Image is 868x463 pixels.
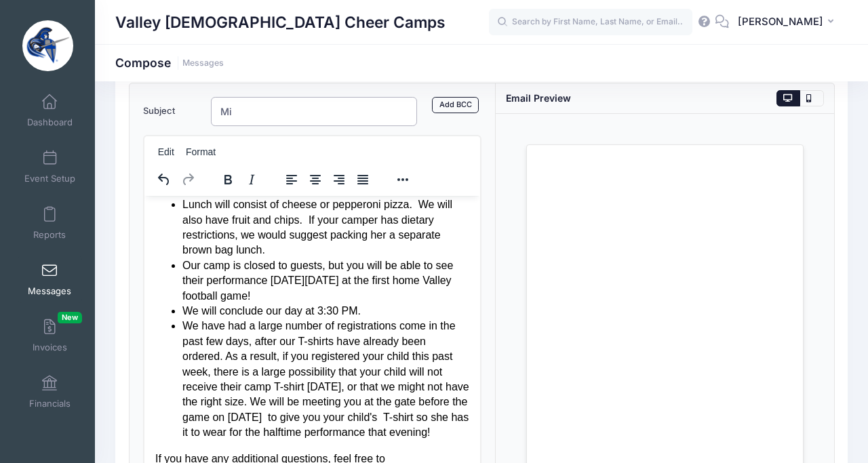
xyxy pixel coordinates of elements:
p: If you have any additional questions, feel free to email . Thank you so much for supporting our p... [11,256,325,301]
a: Messages [18,256,82,303]
span: Financials [29,398,71,409]
span: Messages [28,285,71,297]
span: Reports [33,229,66,241]
button: Reveal or hide additional toolbar items [391,170,414,189]
a: Messages [182,58,224,68]
a: Financials [18,368,82,416]
span: Dashboard [27,117,73,128]
div: formatting [208,166,272,193]
input: Subject [211,97,417,126]
a: Add BCC [432,97,479,113]
a: [EMAIL_ADDRESS][DOMAIN_NAME] [37,272,220,283]
li: Lunch will consist of cheese or pepperoni pizza. We will also have fruit and chips. If your campe... [38,1,325,62]
a: Event Setup [18,143,82,190]
div: history [144,166,208,193]
button: Align left [280,170,303,189]
button: Align right [328,170,351,189]
button: Bold [216,170,239,189]
img: Valley Christian Cheer Camps [22,20,73,71]
span: New [58,312,82,323]
button: Justify [351,170,374,189]
h1: Compose [115,56,224,70]
button: Redo [176,170,199,189]
li: Our camp is closed to guests, but you will be able to see their performance [DATE][DATE] at the f... [38,62,325,108]
span: Edit [158,146,174,157]
span: [PERSON_NAME] [738,14,823,29]
div: Email Preview [506,91,571,105]
button: Undo [153,170,176,189]
div: alignment [272,166,383,193]
span: Invoices [33,342,67,353]
h1: Valley [DEMOGRAPHIC_DATA] Cheer Camps [115,7,446,38]
li: We will conclude our day at 3:30 PM. [38,108,325,123]
a: Dashboard [18,87,82,134]
span: Event Setup [24,173,75,184]
button: [PERSON_NAME] [729,7,848,38]
a: InvoicesNew [18,312,82,359]
input: Search by First Name, Last Name, or Email... [489,9,692,36]
button: Italic [240,170,263,189]
label: Subject [136,97,204,126]
li: We have had a large number of registrations come in the past few days, after our T-shirts have al... [38,123,325,244]
span: Format [186,146,216,157]
button: Align center [304,170,327,189]
a: Reports [18,199,82,247]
